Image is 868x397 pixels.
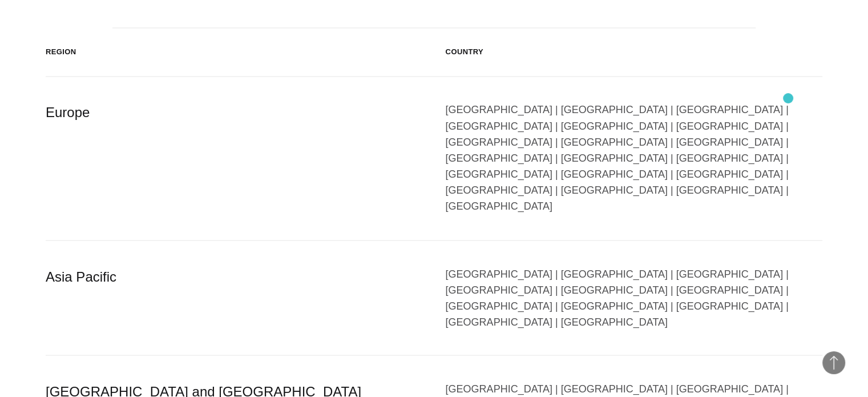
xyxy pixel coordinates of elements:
button: Back to Top [822,351,845,374]
div: [GEOGRAPHIC_DATA] | [GEOGRAPHIC_DATA] | [GEOGRAPHIC_DATA] | [GEOGRAPHIC_DATA] | [GEOGRAPHIC_DATA]... [446,266,823,330]
div: Region [46,46,423,58]
div: Asia Pacific [46,266,423,330]
div: [GEOGRAPHIC_DATA] | [GEOGRAPHIC_DATA] | [GEOGRAPHIC_DATA] | [GEOGRAPHIC_DATA] | [GEOGRAPHIC_DATA]... [446,102,823,214]
div: Europe [46,102,423,214]
div: Country [446,46,823,58]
